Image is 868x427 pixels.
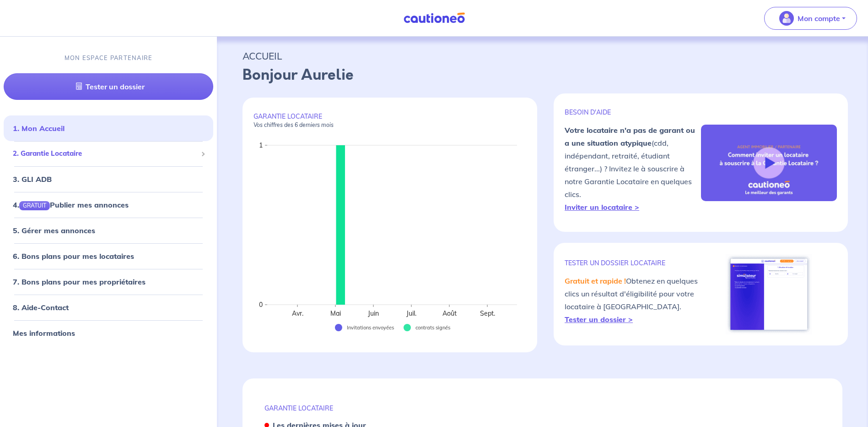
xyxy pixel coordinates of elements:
text: Juin [367,309,379,318]
a: 3. GLI ADB [13,175,52,184]
a: 6. Bons plans pour mes locataires [13,252,134,261]
text: Août [442,309,457,318]
p: BESOIN D'AIDE [565,108,701,116]
span: 2. Garantie Locataire [13,148,197,159]
text: 1 [259,141,263,149]
p: GARANTIE LOCATAIRE [264,404,820,412]
p: Mon compte [798,13,840,24]
div: 3. GLI ADB [4,170,213,188]
strong: Votre locataire n'a pas de garant ou a une situation atypique [565,126,695,148]
a: Mes informations [13,328,75,338]
div: 5. Gérer mes annonces [4,221,213,240]
text: Mai [330,309,341,318]
p: (cdd, indépendant, retraité, étudiant étranger...) ? Invitez le à souscrire à notre Garantie Loca... [565,124,701,213]
a: Tester un dossier [4,73,213,100]
text: Sept. [480,309,495,318]
div: 7. Bons plans pour mes propriétaires [4,273,213,291]
em: Vos chiffres des 6 derniers mois [253,121,334,128]
p: GARANTIE LOCATAIRE [253,112,526,129]
div: 4.GRATUITPublier mes annonces [4,196,213,214]
p: Bonjour Aurelie [243,64,842,86]
p: MON ESPACE PARTENAIRE [65,54,153,62]
div: 2. Garantie Locataire [4,145,213,163]
p: TESTER un dossier locataire [565,259,701,267]
a: 7. Bons plans pour mes propriétaires [13,277,146,286]
a: 1. Mon Accueil [13,124,65,133]
button: illu_account_valid_menu.svgMon compte [764,7,857,30]
a: Inviter un locataire > [565,203,639,212]
div: 1. Mon Accueil [4,119,213,137]
a: 4.GRATUITPublier mes annonces [13,200,129,209]
text: 0 [259,301,263,309]
img: simulateur.png [726,254,812,334]
text: Avr. [292,309,303,318]
div: 6. Bons plans pour mes locataires [4,247,213,265]
img: illu_account_valid_menu.svg [779,11,794,26]
a: 8. Aide-Contact [13,303,69,312]
img: Cautioneo [400,12,469,24]
text: Juil. [406,309,416,318]
div: Mes informations [4,324,213,342]
a: 5. Gérer mes annonces [13,226,95,235]
img: video-gli-new-none.jpg [701,125,837,202]
em: Gratuit et rapide ! [565,276,626,285]
p: ACCUEIL [243,48,842,64]
div: 8. Aide-Contact [4,298,213,317]
a: Tester un dossier > [565,315,633,324]
p: Obtenez en quelques clics un résultat d'éligibilité pour votre locataire à [GEOGRAPHIC_DATA]. [565,274,701,326]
